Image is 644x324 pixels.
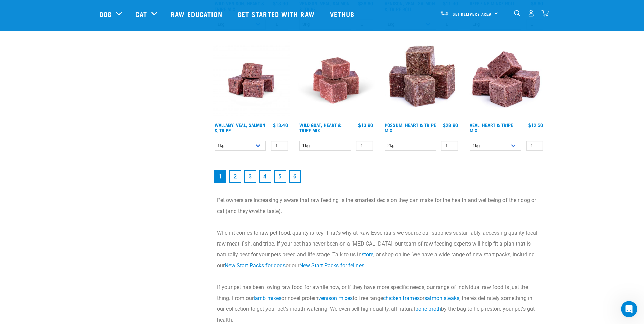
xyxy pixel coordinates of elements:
a: Wild Goat, Heart & Tripe Mix [299,124,342,131]
a: Goto page 6 [289,170,301,183]
img: user.png [528,10,535,17]
iframe: Intercom live chat [621,301,637,317]
a: Goto page 4 [259,170,271,183]
em: love [248,208,258,214]
div: $28.90 [443,122,458,128]
input: 1 [271,141,288,151]
img: home-icon-1@2x.png [514,10,520,16]
a: Veal, Heart & Tripe Mix [470,124,513,131]
a: New Start Packs for felines [299,262,364,269]
a: Vethub [323,0,363,28]
a: lamb mixes [254,295,281,301]
input: 1 [356,141,373,151]
img: van-moving.png [440,10,449,16]
a: Goto page 5 [274,170,286,183]
img: Wallaby Veal Salmon Tripe 1642 [213,42,290,119]
a: store [362,251,373,258]
a: Possum, Heart & Tripe Mix [385,124,436,131]
img: Goat Heart Tripe 8451 [298,42,375,119]
p: When it comes to raw pet food, quality is key. That’s why at Raw Essentials we source our supplie... [217,228,541,271]
a: venison mixes [318,295,353,301]
img: 1067 Possum Heart Tripe Mix 01 [383,42,460,119]
a: salmon steaks [424,295,459,301]
a: Goto page 3 [244,170,256,183]
div: $13.40 [273,122,288,128]
span: Set Delivery Area [453,13,492,15]
nav: pagination [213,169,545,184]
a: Get started with Raw [231,0,323,28]
a: Wallaby, Veal, Salmon & Tripe [215,124,265,131]
a: Goto page 2 [229,170,241,183]
a: Cat [135,9,147,19]
input: 1 [526,141,543,151]
div: $13.90 [358,122,373,128]
img: home-icon@2x.png [541,10,549,17]
a: Dog [99,9,112,19]
div: $12.50 [528,122,543,128]
a: Page 1 [214,170,226,183]
input: 1 [441,141,458,151]
a: Raw Education [164,0,231,28]
a: New Start Packs for dogs [225,262,286,269]
a: bone broth [415,306,441,312]
p: Pet owners are increasingly aware that raw feeding is the smartest decision they can make for the... [217,195,541,217]
img: Cubes [468,42,545,119]
a: chicken frames [383,295,420,301]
